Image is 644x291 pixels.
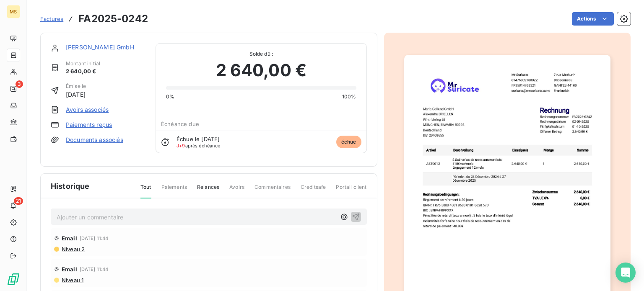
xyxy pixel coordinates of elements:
[140,183,151,198] span: Tout
[7,5,20,18] div: MS
[66,90,86,99] span: [DATE]
[40,15,63,23] a: Factures
[66,60,100,67] span: Montant initial
[66,121,112,129] a: Paiements reçus
[78,11,148,26] h3: FA2025-0242
[80,267,109,272] span: [DATE] 11:44
[197,183,219,198] span: Relances
[336,183,366,198] span: Portail client
[161,121,199,127] span: Échéance due
[166,50,356,58] span: Solde dû :
[7,273,20,286] img: Logo LeanPay
[342,93,356,100] span: 100%
[62,235,77,242] span: Email
[66,82,86,90] span: Émise le
[61,277,83,283] span: Niveau 1
[572,12,614,26] button: Actions
[66,67,100,76] span: 2 640,00 €
[40,15,63,22] span: Factures
[51,180,90,192] span: Historique
[166,93,174,100] span: 0%
[177,143,185,149] span: J+9
[615,263,636,283] div: Open Intercom Messenger
[66,136,123,144] a: Documents associés
[229,183,244,198] span: Avoirs
[216,58,307,83] span: 2 640,00 €
[301,183,326,198] span: Creditsafe
[80,236,109,241] span: [DATE] 11:44
[177,136,220,142] span: Échue le [DATE]
[66,106,109,114] a: Avoirs associés
[66,44,134,51] a: [PERSON_NAME] GmbH
[336,136,361,148] span: échue
[61,246,85,252] span: Niveau 2
[254,183,291,198] span: Commentaires
[177,143,221,148] span: après échéance
[161,183,187,198] span: Paiements
[14,197,23,205] span: 21
[62,266,77,273] span: Email
[16,80,23,88] span: 3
